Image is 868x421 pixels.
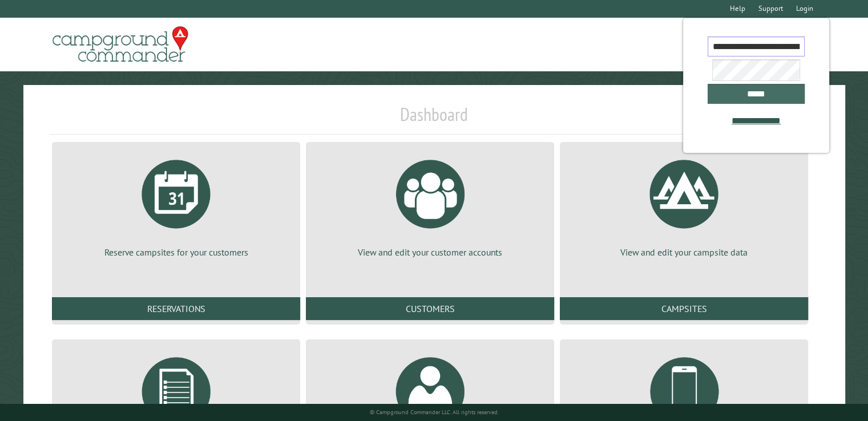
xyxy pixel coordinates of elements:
p: View and edit your customer accounts [320,246,540,258]
h1: Dashboard [49,103,819,135]
a: Reservations [52,297,300,320]
p: View and edit your campsite data [574,246,794,258]
a: Customers [306,297,554,320]
p: Reserve campsites for your customers [66,246,286,258]
img: Campground Commander [49,22,192,67]
a: Reserve campsites for your customers [66,151,286,258]
a: View and edit your customer accounts [320,151,540,258]
a: View and edit your campsite data [574,151,794,258]
a: Campsites [560,297,808,320]
small: © Campground Commander LLC. All rights reserved. [370,408,499,416]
